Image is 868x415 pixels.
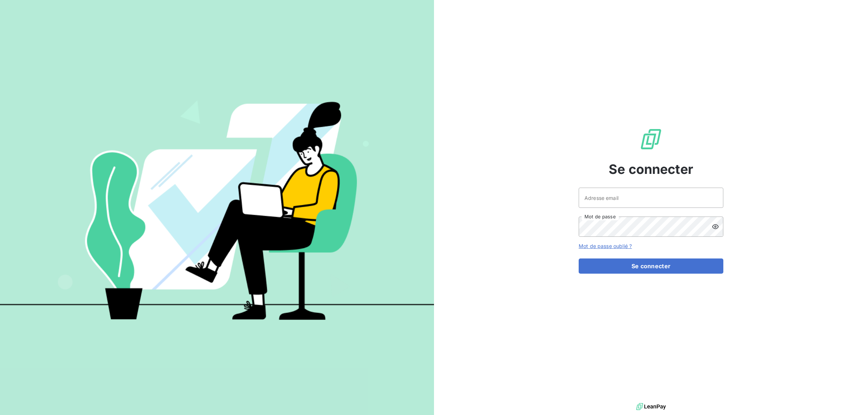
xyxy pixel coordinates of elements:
[579,258,723,274] button: Se connecter
[609,159,693,179] span: Se connecter
[579,243,632,249] a: Mot de passe oublié ?
[639,128,663,151] img: Logo LeanPay
[579,188,723,208] input: placeholder
[636,401,666,412] img: logo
